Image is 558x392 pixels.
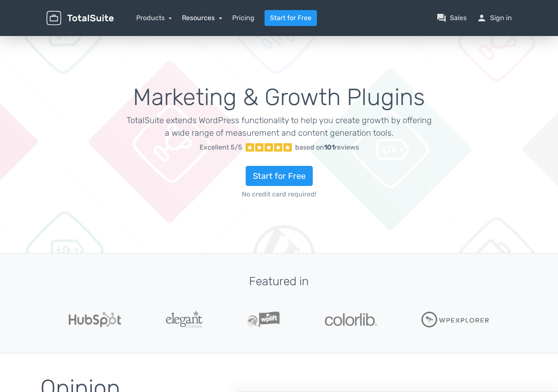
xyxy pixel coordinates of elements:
[166,311,202,328] img: ElegantThemes
[325,313,377,326] img: Colorlib
[126,189,432,199] span: No credit card required!
[295,142,359,152] div: based on reviews
[182,14,222,22] a: Resources
[324,143,335,151] strong: 101
[47,11,114,26] img: TotalSuite for WordPress
[265,10,317,26] a: Start for Free
[246,166,313,186] a: Start for Free
[47,275,512,288] h3: Featured in
[477,13,512,23] a: personSign in
[126,85,432,111] h1: Marketing & Growth Plugins
[126,139,432,156] a: Excellent 5/5 based on101reviews
[232,13,254,23] a: Pricing
[69,312,121,327] img: Hubspot
[247,311,280,328] img: WPLift
[477,13,487,23] span: person
[436,13,467,23] a: question_answerSales
[126,114,432,139] p: TotalSuite extends WordPress functionality to help you create growth by offering a wide range of ...
[436,13,446,23] span: question_answer
[200,142,242,152] span: Excellent 5/5
[421,312,489,328] img: WPExplorer
[136,14,172,22] a: Products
